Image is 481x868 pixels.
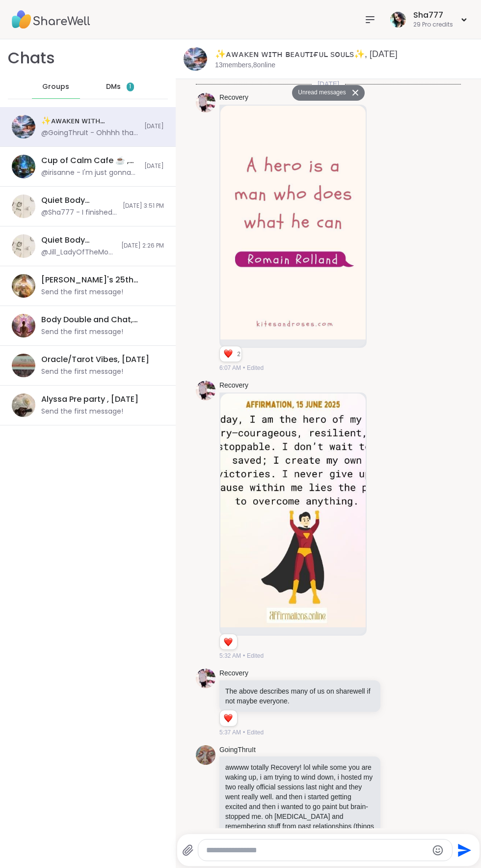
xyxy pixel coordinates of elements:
img: 1757668367075451126299742253770.jpg [220,393,366,627]
span: [DATE] 2:26 PM [121,242,164,250]
img: Alyssa's 25th Birthday!: Keeper of the Realms, Sep 13 [12,274,35,298]
div: Reaction list [220,710,237,726]
span: 6:07 AM [219,364,241,372]
span: Edited [247,364,264,372]
img: ShareWell Nav Logo [12,2,90,37]
span: 5:37 AM [219,728,241,737]
a: Recovery [219,381,248,391]
span: [DATE] 3:51 PM [123,202,164,210]
span: 1 [129,83,131,91]
div: Cup of Calm Cafe ☕️ , [DATE] [41,155,138,166]
span: [DATE] [144,162,164,170]
span: Groups [42,82,69,92]
div: ✨ᴀᴡᴀᴋᴇɴ ᴡɪᴛʜ ʙᴇᴀᴜᴛɪғᴜʟ sᴏᴜʟs✨, [DATE] [41,115,138,126]
span: 2 [237,350,241,359]
span: Edited [247,728,264,737]
img: 17576680328483840272133997465387.jpg [220,106,366,339]
p: The above describes many of us on sharewell if not maybe everyone. [225,686,374,706]
img: Quiet Body Doubling For Productivity - Thursday, Sep 11 [12,234,35,258]
div: Reaction list [220,346,237,362]
button: Unread messages [292,85,348,101]
button: Reactions: love [223,350,233,358]
img: Quiet Body Doubling For Productivity - Thursday, Sep 11 [12,195,35,218]
span: • [243,728,245,737]
div: Body Double and Chat, [DATE] [41,314,158,325]
img: Oracle/Tarot Vibes, Sep 14 [12,354,35,377]
img: Body Double and Chat, Sep 12 [12,314,35,337]
div: 29 Pro credits [413,21,453,29]
div: @Sha777 - I finished in the kitchen, but I thought a meditation break would be a good idea. Thank... [41,208,117,218]
img: https://sharewell-space-live.sfo3.digitaloceanspaces.com/user-generated/c703a1d2-29a7-4d77-aef4-3... [196,381,215,400]
div: Send the first message! [41,327,123,337]
button: Send [453,839,475,861]
div: Send the first message! [41,367,123,377]
div: Send the first message! [41,407,123,417]
div: [PERSON_NAME]'s 25th Birthday!: Keeper of the Realms, [DATE] [41,275,158,285]
img: Alyssa Pre party , Sep 13 [12,393,35,417]
img: ✨ᴀᴡᴀᴋᴇɴ ᴡɪᴛʜ ʙᴇᴀᴜᴛɪғᴜʟ sᴏᴜʟs✨, Sep 12 [12,115,35,139]
img: Cup of Calm Cafe ☕️ , Sep 12 [12,155,35,178]
img: https://sharewell-space-live.sfo3.digitaloceanspaces.com/user-generated/48fc4fc7-d9bc-4228-993b-a... [196,745,215,765]
span: • [243,364,245,372]
a: Recovery [219,93,248,103]
button: Emoji picker [432,844,444,856]
button: Reactions: love [223,714,233,722]
div: Sha777 [413,10,453,21]
h1: Chats [8,47,55,69]
div: Alyssa Pre party , [DATE] [41,394,138,405]
span: DMs [106,82,121,92]
button: Reactions: love [223,638,233,646]
img: https://sharewell-space-live.sfo3.digitaloceanspaces.com/user-generated/c703a1d2-29a7-4d77-aef4-3... [196,669,215,688]
img: https://sharewell-space-live.sfo3.digitaloceanspaces.com/user-generated/c703a1d2-29a7-4d77-aef4-3... [196,93,215,112]
div: Reaction list [220,634,237,650]
span: Edited [247,651,264,660]
a: GoingThruIt [219,745,256,755]
span: [DATE] [144,122,164,131]
div: Quiet Body Doubling For Productivity - [DATE] [41,195,117,206]
div: @Jill_LadyOfTheMountain - I ran some errands, ate lunch and worked on some odds and ends... i hav... [41,248,115,257]
img: Sha777 [390,12,406,28]
a: ✨ᴀᴡᴀᴋᴇɴ ᴡɪᴛʜ ʙᴇᴀᴜᴛɪғᴜʟ sᴏᴜʟs✨, [DATE] [215,49,398,59]
span: 5:32 AM [219,651,241,660]
div: Quiet Body Doubling For Productivity - [DATE] [41,235,115,246]
textarea: Type your message [206,845,428,855]
p: 13 members, 8 online [215,60,275,70]
div: @irisanne - I'm just gonna put it in the chat for now > coz i had audio issues at the ene of the ... [41,168,138,178]
span: • [243,651,245,660]
img: ✨ᴀᴡᴀᴋᴇɴ ᴡɪᴛʜ ʙᴇᴀᴜᴛɪғᴜʟ sᴏᴜʟs✨, Sep 12 [184,47,207,71]
div: @GoingThruIt - Ohhhh that is awesome!!!! I am gonna try to create a meme with that to share with ... [41,128,138,138]
div: Oracle/Tarot Vibes, [DATE] [41,354,149,365]
a: Recovery [219,669,248,678]
div: Send the first message! [41,287,123,297]
span: [DATE] [312,79,345,89]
